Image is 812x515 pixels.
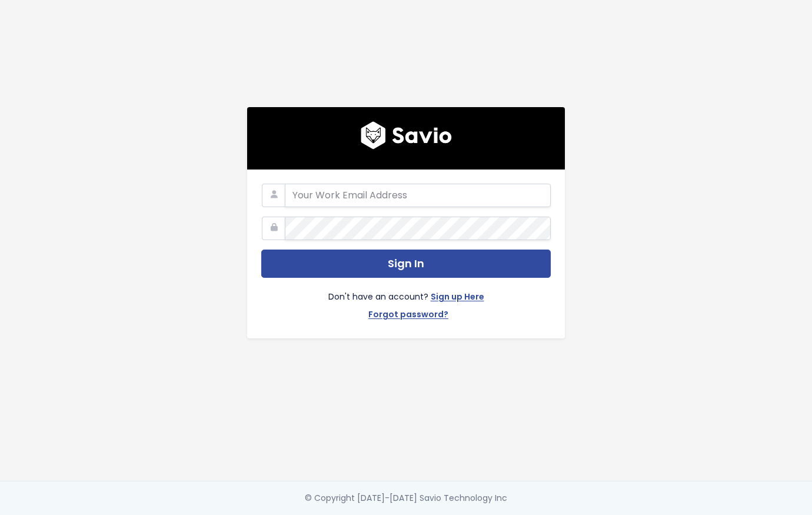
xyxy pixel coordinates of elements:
[305,491,507,506] div: © Copyright [DATE]-[DATE] Savio Technology Inc
[368,307,448,324] a: Forgot password?
[361,121,452,149] img: logo600x187.a314fd40982d.png
[261,278,551,324] div: Don't have an account?
[431,290,484,307] a: Sign up Here
[261,250,551,278] button: Sign In
[285,184,551,207] input: Your Work Email Address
